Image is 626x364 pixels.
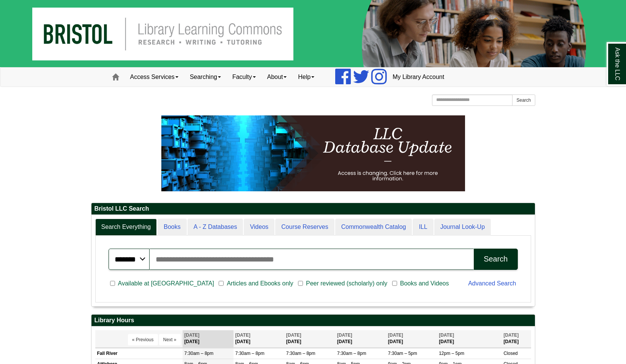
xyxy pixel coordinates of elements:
h2: Bristol LLC Search [91,203,535,215]
span: 7:30am – 8pm [184,351,214,356]
a: A - Z Databases [188,219,243,236]
div: Search [484,255,508,263]
a: Course Reserves [275,219,334,236]
a: My Library Account [387,68,450,87]
span: 12pm – 5pm [439,351,464,356]
h2: Library Hours [91,315,535,326]
a: Search Everything [95,219,157,236]
span: [DATE] [337,332,352,338]
input: Articles and Ebooks only [219,280,224,287]
th: [DATE] [437,330,501,347]
input: Books and Videos [392,280,397,287]
a: ILL [413,219,433,236]
a: About [262,68,293,87]
button: « Previous [128,334,158,345]
span: [DATE] [503,332,519,338]
span: Closed [503,351,517,356]
a: Journal Look-Up [434,219,491,236]
input: Available at [GEOGRAPHIC_DATA] [110,280,115,287]
span: [DATE] [388,332,403,338]
td: Fall River [95,348,183,359]
a: Help [292,68,320,87]
a: Books [158,219,186,236]
th: [DATE] [501,330,531,347]
img: HTML tutorial [161,115,465,191]
span: Peer reviewed (scholarly) only [303,279,390,288]
input: Peer reviewed (scholarly) only [298,280,303,287]
a: Commonwealth Catalog [335,219,412,236]
th: [DATE] [284,330,335,347]
a: Faculty [227,68,262,87]
th: [DATE] [386,330,437,347]
span: 7:30am – 5pm [388,351,417,356]
span: [DATE] [235,332,251,338]
th: [DATE] [183,330,233,347]
span: 7:30am – 8pm [235,351,265,356]
button: Search [474,249,517,270]
span: [DATE] [286,332,301,338]
span: 7:30am – 8pm [286,351,315,356]
th: [DATE] [233,330,284,347]
a: Advanced Search [468,280,516,287]
span: Available at [GEOGRAPHIC_DATA] [115,279,217,288]
a: Searching [184,68,227,87]
span: [DATE] [439,332,454,338]
a: Videos [244,219,274,236]
span: Articles and Ebooks only [224,279,296,288]
span: [DATE] [184,332,200,338]
button: Next » [159,334,181,345]
th: [DATE] [335,330,386,347]
button: Search [512,95,535,106]
a: Access Services [125,68,184,87]
span: 7:30am – 8pm [337,351,366,356]
span: Books and Videos [397,279,452,288]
